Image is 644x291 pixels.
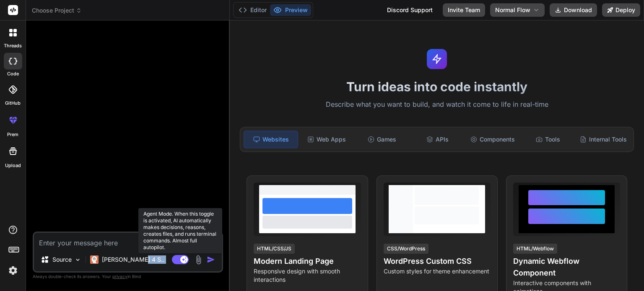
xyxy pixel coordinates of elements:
p: Source [52,255,72,264]
div: Components [466,131,519,148]
img: Pick Models [74,256,81,263]
button: Editor [235,4,270,16]
img: icon [207,255,215,264]
label: prem [7,131,18,138]
div: APIs [410,131,464,148]
label: code [7,70,19,77]
button: Normal Flow [490,3,545,17]
button: Deploy [602,3,640,17]
label: threads [4,42,22,49]
div: Tools [521,131,575,148]
h4: Dynamic Webflow Component [513,255,620,279]
div: CSS/WordPress [384,244,428,254]
button: Download [550,3,597,17]
label: GitHub [5,100,21,107]
div: Internal Tools [576,131,630,148]
h4: Modern Landing Page [254,255,361,267]
img: attachment [194,255,203,265]
h1: Turn ideas into code instantly [235,79,639,94]
p: Always double-check its answers. Your in Bind [33,273,223,281]
div: Games [355,131,409,148]
button: Agent Mode. When this toggle is activated, AI automatically makes decisions, reasons, creates fil... [170,255,190,265]
button: Preview [270,4,311,16]
span: Choose Project [32,6,82,15]
button: Invite Team [443,3,485,17]
h4: WordPress Custom CSS [384,255,491,267]
label: Upload [5,162,21,169]
div: Websites [244,131,298,148]
div: HTML/CSS/JS [254,244,295,254]
span: privacy [112,274,127,279]
img: Claude 4 Sonnet [90,255,99,264]
div: HTML/Webflow [513,244,557,254]
div: Discord Support [382,3,438,17]
p: Describe what you want to build, and watch it come to life in real-time [235,99,639,110]
span: Normal Flow [495,6,530,14]
img: settings [6,263,20,278]
p: [PERSON_NAME] 4 S.. [102,255,164,264]
p: Responsive design with smooth interactions [254,267,361,284]
div: Web Apps [300,131,353,148]
p: Custom styles for theme enhancement [384,267,491,276]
